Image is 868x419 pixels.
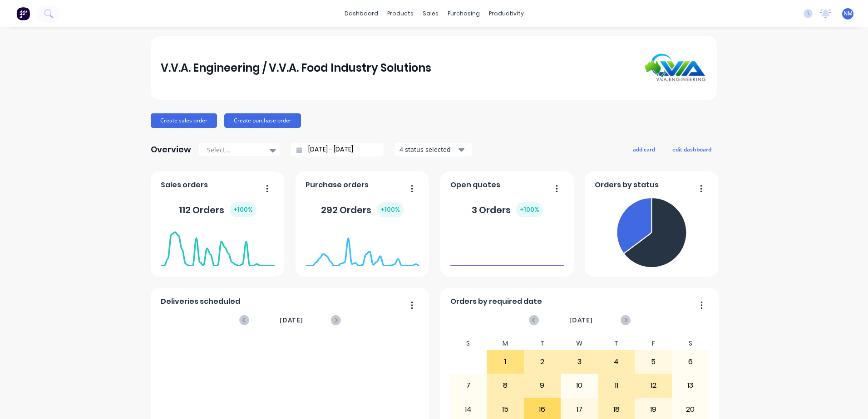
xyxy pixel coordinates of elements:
[487,337,524,350] div: M
[666,143,717,155] button: edit dashboard
[672,374,709,397] div: 13
[450,337,487,350] div: S
[151,113,217,128] button: Create sales order
[561,337,598,350] div: W
[399,145,457,154] div: 4 status selected
[443,7,484,20] div: purchasing
[672,337,709,350] div: S
[224,113,301,128] button: Create purchase order
[383,7,418,20] div: products
[450,374,487,397] div: 7
[843,10,853,18] span: NM
[672,351,709,373] div: 6
[418,7,443,20] div: sales
[595,180,659,190] span: Orders by status
[644,54,707,82] img: V.V.A. Engineering / V.V.A. Food Industry Solutions
[472,202,543,217] div: 3 Orders
[561,351,597,373] div: 3
[321,202,404,217] div: 292 Orders
[561,374,597,397] div: 10
[487,351,523,373] div: 1
[524,374,561,397] div: 9
[569,315,593,325] span: [DATE]
[340,7,383,20] a: dashboard
[16,7,30,20] img: Factory
[598,337,635,350] div: T
[450,180,500,190] span: Open quotes
[516,202,543,217] div: + 100 %
[635,337,672,350] div: F
[179,202,256,217] div: 112 Orders
[395,143,472,156] button: 4 status selected
[487,374,523,397] div: 8
[484,7,528,20] div: productivity
[161,59,431,77] div: V.V.A. Engineering / V.V.A. Food Industry Solutions
[377,202,404,217] div: + 100 %
[524,351,561,373] div: 2
[280,315,303,325] span: [DATE]
[230,202,256,217] div: + 100 %
[598,374,635,397] div: 11
[161,180,208,190] span: Sales orders
[635,374,671,397] div: 12
[524,337,561,350] div: T
[627,143,661,155] button: add card
[151,141,191,159] div: Overview
[635,351,671,373] div: 5
[306,180,369,190] span: Purchase orders
[598,351,635,373] div: 4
